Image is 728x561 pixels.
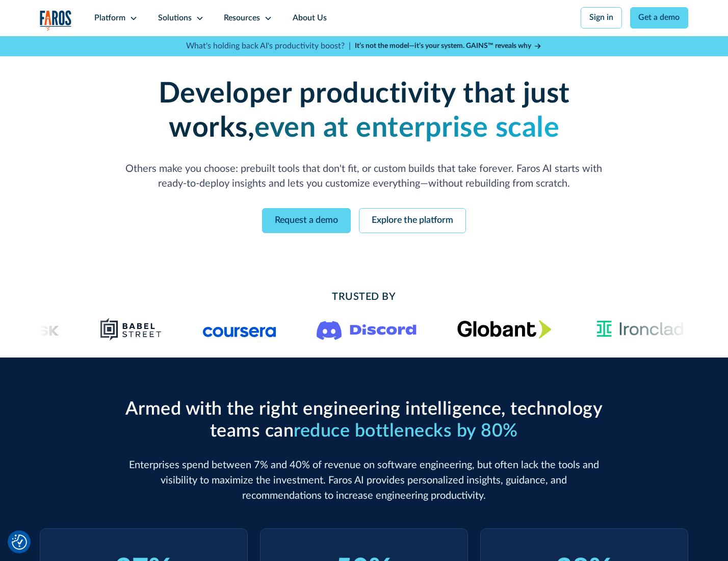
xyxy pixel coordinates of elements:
img: Ironclad Logo [592,317,688,342]
img: Revisit consent button [12,534,27,550]
a: Sign in [581,7,622,29]
a: Explore the platform [359,208,466,233]
p: Others make you choose: prebuilt tools that don't fit, or custom builds that take forever. Faros ... [121,162,607,192]
a: home [40,10,72,31]
h2: Armed with the right engineering intelligence, technology teams can [121,398,607,442]
p: What's holding back AI's productivity boost? | [186,40,351,53]
a: It’s not the model—it’s your system. GAINS™ reveals why [355,41,542,52]
img: Logo of the analytics and reporting company Faros. [40,10,72,31]
strong: Developer productivity that just works, [159,80,570,142]
img: Logo of the online learning platform Coursera. [202,321,276,338]
div: Solutions [158,12,192,24]
img: Babel Street logo png [100,317,162,342]
strong: even at enterprise scale [254,114,559,142]
p: Enterprises spend between 7% and 40% of revenue on software engineering, but often lack the tools... [121,458,607,503]
strong: It’s not the model—it’s your system. GAINS™ reveals why [355,42,531,49]
a: Request a demo [262,208,351,233]
div: Platform [94,12,125,24]
a: Get a demo [630,7,689,29]
button: Cookie Settings [12,534,27,550]
img: Globant's logo [457,320,551,339]
h2: Trusted By [121,290,607,305]
div: Resources [224,12,260,24]
span: reduce bottlenecks by 80% [294,422,518,440]
img: Logo of the communication platform Discord. [317,319,417,340]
